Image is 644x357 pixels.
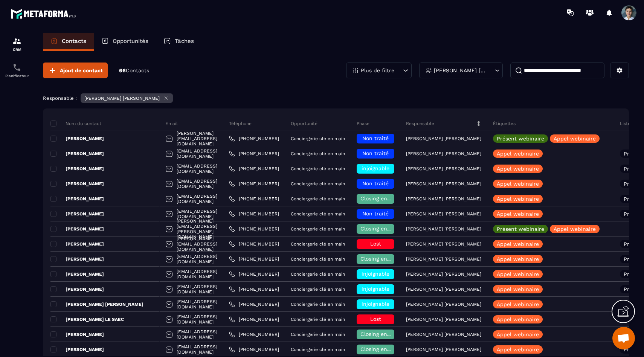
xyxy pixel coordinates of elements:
p: Conciergerie clé en main [291,317,345,322]
a: schedulerschedulerPlanificateur [2,57,32,84]
span: injoignable [362,165,389,171]
p: Conciergerie clé en main [291,136,345,141]
p: Présent webinaire [497,226,544,232]
a: [PHONE_NUMBER] [229,316,279,322]
span: Closing en cours [360,331,403,337]
p: Appel webinaire [497,256,539,262]
p: [PERSON_NAME] [PERSON_NAME] [406,196,481,201]
p: Appel webinaire [497,332,539,337]
p: [PERSON_NAME] [PERSON_NAME] [406,151,481,156]
p: Conciergerie clé en main [291,272,345,277]
p: [PERSON_NAME] [PERSON_NAME] [406,256,481,262]
p: 66 [119,67,149,74]
p: [PERSON_NAME] [PERSON_NAME] [406,226,481,232]
img: formation [12,37,21,46]
p: [PERSON_NAME] [50,151,104,157]
p: [PERSON_NAME] [PERSON_NAME] [406,241,481,247]
p: Tâches [175,38,194,44]
img: logo [11,7,78,21]
span: injoignable [362,286,389,292]
p: [PERSON_NAME] [PERSON_NAME] [406,181,481,186]
span: Closing en cours [360,346,403,352]
p: [PERSON_NAME] [PERSON_NAME] [406,332,481,337]
p: Appel webinaire [497,196,539,201]
p: Opportunités [113,38,148,44]
p: [PERSON_NAME] LE SAEC [50,316,124,322]
a: [PHONE_NUMBER] [229,196,279,202]
a: Contacts [43,33,94,51]
p: Conciergerie clé en main [291,226,345,232]
p: Conciergerie clé en main [291,166,345,171]
span: Contacts [126,67,149,73]
p: Conciergerie clé en main [291,347,345,352]
p: [PERSON_NAME] [50,136,104,142]
span: Non traité [362,211,389,217]
p: [PERSON_NAME] [50,256,104,262]
span: injoignable [362,301,389,307]
span: Non traité [362,180,389,186]
a: formationformationCRM [2,31,32,57]
p: [PERSON_NAME] [PERSON_NAME] [406,211,481,217]
button: Ajout de contact [43,63,108,78]
p: Appel webinaire [497,317,539,322]
p: [PERSON_NAME] [PERSON_NAME] [406,347,481,352]
p: [PERSON_NAME] [PERSON_NAME] [50,301,143,307]
p: [PERSON_NAME] [50,271,104,277]
p: [PERSON_NAME] [PERSON_NAME] [406,136,481,141]
p: Appel webinaire [554,136,596,141]
p: Appel webinaire [497,211,539,217]
p: Présent webinaire [497,136,544,141]
p: [PERSON_NAME] [PERSON_NAME] [84,96,160,101]
img: scheduler [12,63,21,72]
a: Opportunités [94,33,156,51]
span: Closing en cours [360,256,403,262]
a: [PHONE_NUMBER] [229,136,279,142]
p: Responsable [406,121,434,127]
a: Tâches [156,33,201,51]
p: Appel webinaire [497,287,539,292]
p: Conciergerie clé en main [291,151,345,156]
p: [PERSON_NAME] [50,181,104,187]
a: [PHONE_NUMBER] [229,226,279,232]
p: Nom du contact [50,121,101,127]
p: [PERSON_NAME] [PERSON_NAME] [406,302,481,307]
span: Ajout de contact [60,67,103,74]
span: injoignable [362,271,389,277]
a: [PHONE_NUMBER] [229,286,279,292]
a: [PHONE_NUMBER] [229,211,279,217]
p: Responsable : [43,95,77,101]
p: Appel webinaire [497,347,539,352]
span: Lost [370,241,381,247]
p: Conciergerie clé en main [291,241,345,247]
a: [PHONE_NUMBER] [229,151,279,157]
p: [PERSON_NAME] [PERSON_NAME] [406,287,481,292]
p: Appel webinaire [497,272,539,277]
p: Liste [620,121,630,127]
p: [PERSON_NAME] [50,346,104,352]
span: Lost [370,316,381,322]
p: Opportunité [291,121,317,127]
p: Planificateur [2,74,32,78]
p: Appel webinaire [497,166,539,171]
span: Closing en cours [360,226,403,232]
p: Conciergerie clé en main [291,256,345,262]
p: [PERSON_NAME] [50,241,104,247]
p: Conciergerie clé en main [291,196,345,201]
a: [PHONE_NUMBER] [229,181,279,187]
div: Ouvrir le chat [612,327,635,349]
p: Appel webinaire [554,226,596,232]
p: [PERSON_NAME] [50,286,104,292]
p: Appel webinaire [497,302,539,307]
p: Conciergerie clé en main [291,211,345,217]
span: Non traité [362,150,389,156]
span: Closing en cours [360,195,403,201]
p: Phase [357,121,369,127]
span: Non traité [362,135,389,141]
p: [PERSON_NAME] [PERSON_NAME] [434,68,486,73]
a: [PHONE_NUMBER] [229,166,279,172]
a: [PHONE_NUMBER] [229,346,279,352]
p: Conciergerie clé en main [291,181,345,186]
p: [PERSON_NAME] [50,211,104,217]
p: [PERSON_NAME] [PERSON_NAME] [406,272,481,277]
p: [PERSON_NAME] [PERSON_NAME] [406,166,481,171]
